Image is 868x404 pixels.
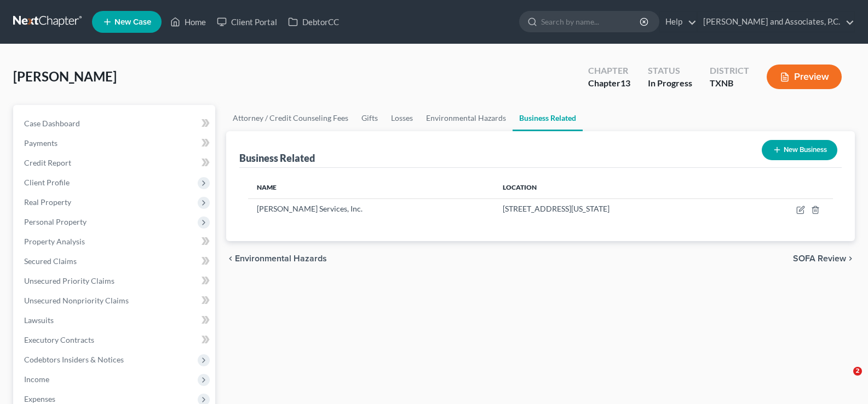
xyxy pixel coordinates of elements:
span: 13 [620,78,630,88]
a: Payments [15,133,215,153]
div: Chapter [588,77,630,90]
span: Unsecured Priority Claims [24,276,114,285]
a: Property Analysis [15,232,215,251]
button: Preview [767,65,842,89]
i: chevron_right [846,254,855,263]
a: [PERSON_NAME] and Associates, P.C. [698,12,854,32]
button: SOFA Review chevron_right [793,254,855,263]
input: Search by name... [541,11,641,32]
span: [PERSON_NAME] [13,68,117,84]
i: chevron_left [226,254,235,263]
span: Environmental Hazards [235,254,327,263]
span: Unsecured Nonpriority Claims [24,296,129,305]
span: 2 [853,367,862,376]
a: Environmental Hazards [419,105,513,131]
a: Credit Report [15,153,215,173]
div: Chapter [588,65,630,77]
div: TXNB [710,77,749,90]
div: Status [648,65,692,77]
span: Credit Report [24,158,71,167]
span: Case Dashboard [24,119,80,128]
a: Gifts [355,105,384,131]
span: Codebtors Insiders & Notices [24,355,124,364]
span: Expenses [24,394,55,403]
span: Income [24,374,49,384]
div: District [710,65,749,77]
span: Executory Contracts [24,335,94,344]
span: Location [503,183,537,191]
span: [STREET_ADDRESS][US_STATE] [503,204,610,213]
span: SOFA Review [793,254,846,263]
button: chevron_left Environmental Hazards [226,254,327,263]
div: In Progress [648,77,692,90]
a: Client Portal [211,12,283,32]
a: Secured Claims [15,251,215,271]
a: Executory Contracts [15,330,215,350]
span: Lawsuits [24,315,54,325]
a: Losses [384,105,419,131]
iframe: Intercom live chat [831,367,857,393]
a: Unsecured Priority Claims [15,271,215,291]
a: Business Related [513,105,583,131]
span: Payments [24,138,58,148]
a: Case Dashboard [15,114,215,133]
a: Attorney / Credit Counseling Fees [226,105,355,131]
span: Name [257,183,277,191]
a: Unsecured Nonpriority Claims [15,291,215,311]
span: [PERSON_NAME] Services, Inc. [257,204,363,213]
div: Business Related [239,151,315,165]
span: New Case [114,18,151,26]
a: Home [165,12,211,32]
a: Lawsuits [15,311,215,330]
a: DebtorCC [283,12,344,32]
span: Personal Property [24,217,87,226]
span: Property Analysis [24,237,85,246]
span: Client Profile [24,178,70,187]
span: Secured Claims [24,256,77,266]
a: Help [660,12,697,32]
span: Real Property [24,197,71,207]
button: New Business [762,140,837,160]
